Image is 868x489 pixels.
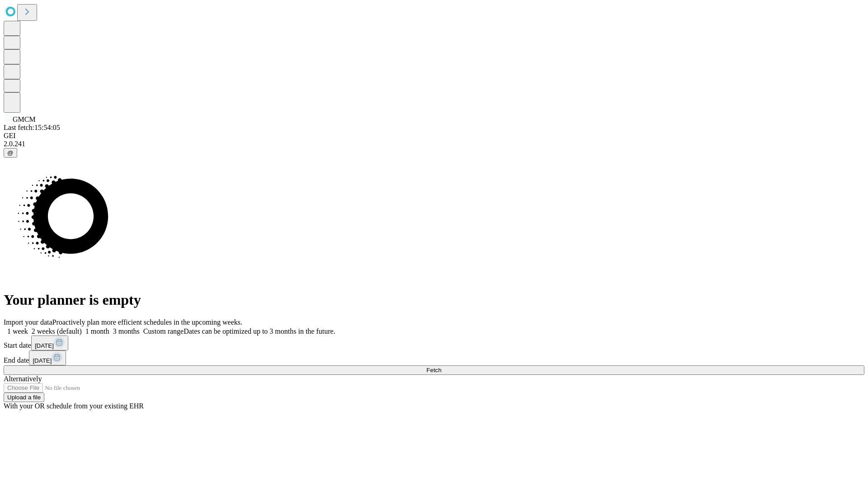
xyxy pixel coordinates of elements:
[4,365,864,375] button: Fetch
[52,318,242,326] span: Proactively plan more efficient schedules in the upcoming weeks.
[85,327,109,335] span: 1 month
[143,327,184,335] span: Custom range
[35,342,54,349] span: [DATE]
[4,375,42,383] span: Alternatively
[13,115,36,123] span: GMCM
[4,393,44,402] button: Upload a file
[4,402,144,410] span: With your OR schedule from your existing EHR
[4,292,864,308] h1: Your planner is empty
[4,124,60,131] span: Last fetch: 15:54:05
[426,367,441,374] span: Fetch
[31,336,68,350] button: [DATE]
[4,318,52,326] span: Import your data
[4,350,864,365] div: End date
[32,327,82,335] span: 2 weeks (default)
[7,149,14,156] span: @
[4,336,864,350] div: Start date
[4,140,864,148] div: 2.0.241
[184,327,335,335] span: Dates can be optimized up to 3 months in the future.
[4,132,864,140] div: GEI
[7,327,28,335] span: 1 week
[4,148,17,158] button: @
[113,327,140,335] span: 3 months
[29,350,66,365] button: [DATE]
[33,357,52,364] span: [DATE]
